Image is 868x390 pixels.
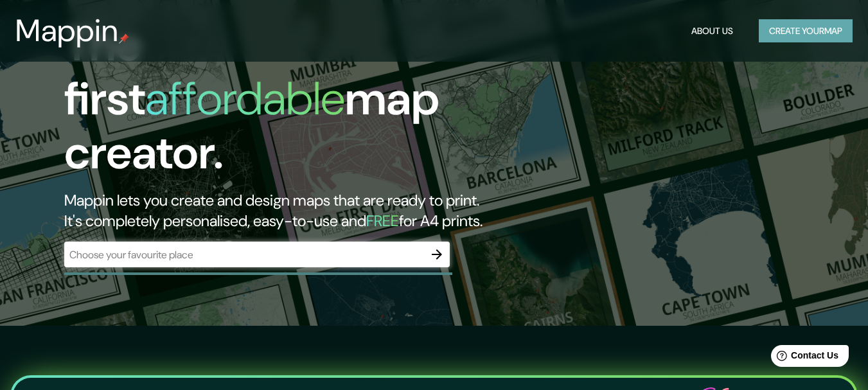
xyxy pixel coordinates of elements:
[759,19,853,43] button: Create yourmap
[64,18,499,190] h1: The first map creator.
[119,33,129,44] img: mappin-pin
[64,190,499,231] h2: Mappin lets you create and design maps that are ready to print. It's completely personalised, eas...
[754,340,854,376] iframe: Help widget launcher
[64,247,424,262] input: Choose your favourite place
[145,69,345,129] h1: affordable
[15,13,119,49] h3: Mappin
[366,211,399,231] h5: FREE
[686,19,738,43] button: About Us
